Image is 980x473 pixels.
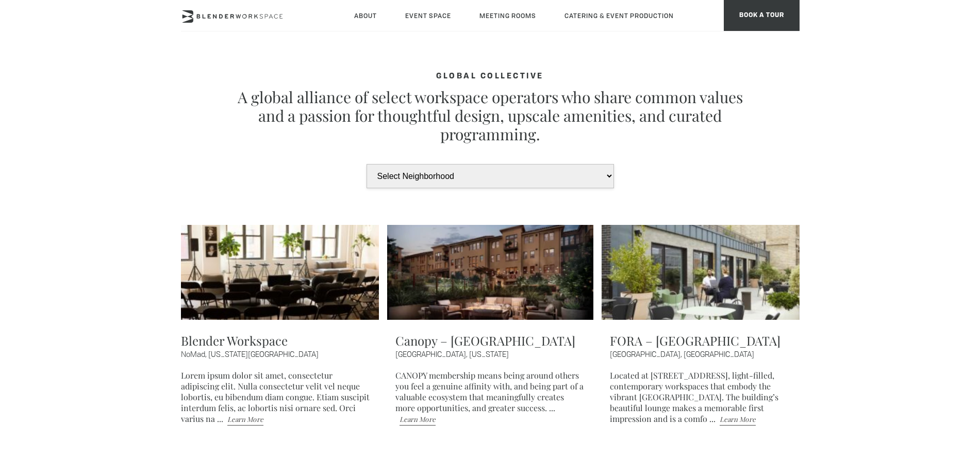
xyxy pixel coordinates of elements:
[181,370,371,426] p: Lorem ipsum dolor sit amet, consectetur adipiscing elit. Nulla consectetur velit vel neque lobort...
[720,413,756,426] a: Learn More
[181,332,371,360] a: Blender WorkspaceNoMad, [US_STATE][GEOGRAPHIC_DATA]
[400,413,436,426] a: Learn More
[227,413,263,426] a: Learn More
[395,349,585,360] span: [GEOGRAPHIC_DATA], [US_STATE]
[610,349,800,360] span: [GEOGRAPHIC_DATA], [GEOGRAPHIC_DATA]
[232,88,748,143] p: A global alliance of select workspace operators who share common values and a passion for thought...
[181,349,371,360] span: NoMad, [US_STATE][GEOGRAPHIC_DATA]
[395,332,585,360] a: Canopy – [GEOGRAPHIC_DATA][GEOGRAPHIC_DATA], [US_STATE]
[610,332,800,360] a: FORA – [GEOGRAPHIC_DATA][GEOGRAPHIC_DATA], [GEOGRAPHIC_DATA]
[610,370,800,426] p: Located at [STREET_ADDRESS], light-filled, contemporary workspaces that embody the vibrant [GEOGR...
[395,370,585,426] p: CANOPY membership means being around others you feel a genuine affinity with, and being part of a...
[232,72,748,81] h4: Global Collective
